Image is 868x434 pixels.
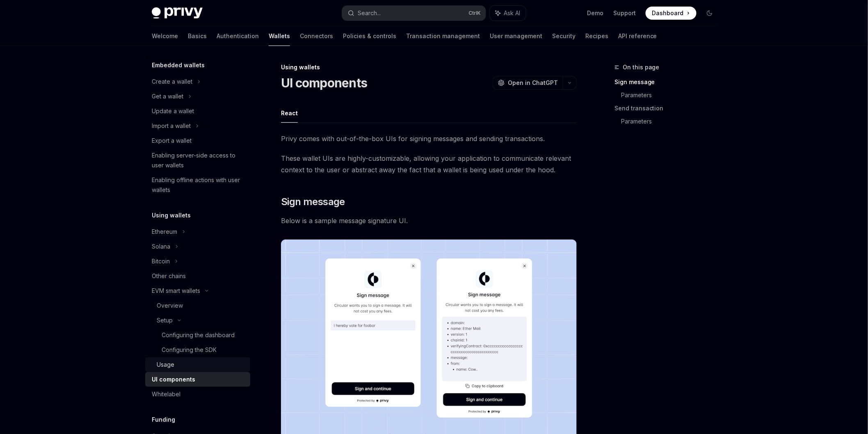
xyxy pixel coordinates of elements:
[217,26,259,46] a: Authentication
[152,271,186,281] div: Other chains
[343,26,396,46] a: Policies & controls
[157,360,174,370] div: Usage
[145,328,250,343] a: Configuring the dashboard
[152,91,183,101] div: Get a wallet
[508,79,558,87] span: Open in ChatGPT
[152,375,195,384] div: UI components
[145,133,250,148] a: Export a wallet
[587,9,603,17] a: Demo
[623,62,660,72] span: On this page
[145,148,250,173] a: Enabling server-side access to user wallets
[152,389,180,399] div: Whitelabel
[157,315,173,325] div: Setup
[162,345,217,355] div: Configuring the SDK
[152,175,245,195] div: Enabling offline actions with user wallets
[614,75,723,89] a: Sign message
[281,195,345,208] span: Sign message
[493,76,563,90] button: Open in ChatGPT
[652,9,684,17] span: Dashboard
[281,133,577,144] span: Privy comes with out-of-the-box UIs for signing messages and sending transactions.
[162,330,235,340] div: Configuring the dashboard
[152,77,192,87] div: Create a wallet
[145,343,250,357] a: Configuring the SDK
[152,26,178,46] a: Welcome
[406,26,480,46] a: Transaction management
[585,26,608,46] a: Recipes
[552,26,576,46] a: Security
[342,6,486,21] button: Search...CtrlK
[614,102,723,115] a: Send transaction
[152,256,170,266] div: Bitcoin
[145,357,250,372] a: Usage
[145,104,250,119] a: Update a wallet
[152,106,194,116] div: Update a wallet
[281,153,577,176] span: These wallet UIs are highly-customizable, allowing your application to communicate relevant conte...
[618,26,657,46] a: API reference
[281,63,577,71] div: Using wallets
[468,10,481,16] span: Ctrl K
[613,9,636,17] a: Support
[145,298,250,313] a: Overview
[300,26,333,46] a: Connectors
[269,26,290,46] a: Wallets
[490,6,526,21] button: Ask AI
[621,115,723,128] a: Parameters
[152,286,200,296] div: EVM smart wallets
[145,372,250,387] a: UI components
[646,7,697,20] a: Dashboard
[188,26,207,46] a: Basics
[152,151,245,170] div: Enabling server-side access to user wallets
[152,415,175,425] h5: Funding
[281,103,298,123] button: React
[152,121,191,131] div: Import a wallet
[157,301,183,311] div: Overview
[703,7,716,20] button: Toggle dark mode
[152,60,205,70] h5: Embedded wallets
[152,242,170,251] div: Solana
[621,89,723,102] a: Parameters
[145,173,250,197] a: Enabling offline actions with user wallets
[358,8,381,18] div: Search...
[490,26,542,46] a: User management
[152,210,191,220] h5: Using wallets
[152,7,203,19] img: dark logo
[281,75,367,90] h1: UI components
[145,387,250,402] a: Whitelabel
[145,269,250,283] a: Other chains
[152,136,192,146] div: Export a wallet
[152,227,177,237] div: Ethereum
[281,215,577,226] span: Below is a sample message signature UI.
[504,9,520,17] span: Ask AI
